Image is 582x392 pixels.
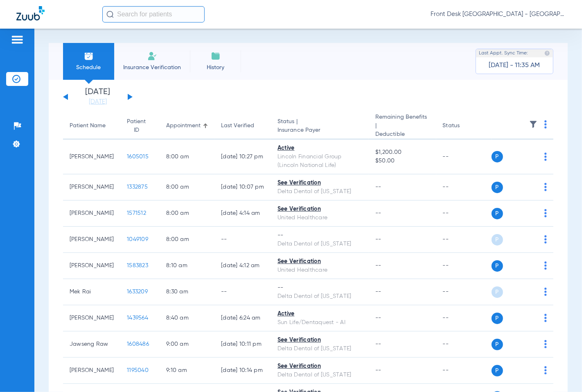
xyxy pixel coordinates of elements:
[544,314,547,322] img: group-dot-blue.svg
[489,61,540,70] span: [DATE] - 11:35 AM
[277,362,362,371] div: See Verification
[544,209,547,217] img: group-dot-blue.svg
[277,240,362,248] div: Delta Dental of [US_STATE]
[544,340,547,348] img: group-dot-blue.svg
[160,305,214,331] td: 8:40 AM
[492,234,503,246] span: P
[492,208,503,219] span: P
[277,205,362,214] div: See Verification
[526,183,534,191] img: x.svg
[84,51,94,61] img: Schedule
[436,140,492,174] td: --
[526,288,534,296] img: x.svg
[277,179,362,187] div: See Verification
[526,235,534,243] img: x.svg
[436,253,492,279] td: --
[127,117,146,135] div: Patient ID
[221,122,254,130] div: Last Verified
[63,201,120,227] td: [PERSON_NAME]
[160,174,214,201] td: 8:00 AM
[160,227,214,253] td: 8:00 AM
[127,315,148,321] span: 1439564
[221,122,264,130] div: Last Verified
[166,122,201,130] div: Appointment
[375,315,381,321] span: --
[160,140,214,174] td: 8:00 AM
[544,288,547,296] img: group-dot-blue.svg
[526,209,534,217] img: x.svg
[160,279,214,305] td: 8:30 AM
[436,227,492,253] td: --
[73,98,122,106] a: [DATE]
[160,253,214,279] td: 8:10 AM
[211,51,221,61] img: History
[375,157,430,165] span: $50.00
[120,63,184,72] span: Insurance Verification
[63,227,120,253] td: [PERSON_NAME]
[63,358,120,384] td: [PERSON_NAME]
[375,367,381,373] span: --
[492,339,503,350] span: P
[127,341,149,347] span: 1608486
[544,235,547,243] img: group-dot-blue.svg
[492,260,503,272] span: P
[127,367,149,373] span: 1195040
[106,11,114,18] img: Search Icon
[70,122,114,130] div: Patient Name
[127,263,148,268] span: 1583823
[544,120,547,128] img: group-dot-blue.svg
[544,261,547,270] img: group-dot-blue.svg
[196,63,235,72] span: History
[436,358,492,384] td: --
[492,365,503,376] span: P
[277,126,362,135] span: Insurance Payer
[277,336,362,345] div: See Verification
[375,289,381,295] span: --
[431,10,566,18] span: Front Desk [GEOGRAPHIC_DATA] - [GEOGRAPHIC_DATA] | My Community Dental Centers
[277,284,362,292] div: --
[541,353,582,392] iframe: Chat Widget
[436,201,492,227] td: --
[544,183,547,191] img: group-dot-blue.svg
[375,341,381,347] span: --
[63,279,120,305] td: Mek Rai
[375,210,381,216] span: --
[214,140,271,174] td: [DATE] 10:27 PM
[277,371,362,379] div: Delta Dental of [US_STATE]
[375,237,381,242] span: --
[492,182,503,193] span: P
[375,148,430,157] span: $1,200.00
[375,130,430,139] span: Deductible
[127,117,153,135] div: Patient ID
[277,144,362,153] div: Active
[147,51,157,61] img: Manual Insurance Verification
[16,6,45,20] img: Zuub Logo
[544,153,547,161] img: group-dot-blue.svg
[160,201,214,227] td: 8:00 AM
[277,310,362,318] div: Active
[160,331,214,358] td: 9:00 AM
[544,50,550,56] img: last sync help info
[63,174,120,201] td: [PERSON_NAME]
[11,35,24,45] img: hamburger-icon
[271,113,369,140] th: Status |
[214,305,271,331] td: [DATE] 6:24 AM
[436,305,492,331] td: --
[492,286,503,298] span: P
[375,184,381,190] span: --
[526,314,534,322] img: x.svg
[277,257,362,266] div: See Verification
[69,63,108,72] span: Schedule
[127,154,149,160] span: 1605015
[102,6,205,23] input: Search for patients
[127,210,146,216] span: 1571512
[369,113,436,140] th: Remaining Benefits |
[160,358,214,384] td: 9:10 AM
[127,184,148,190] span: 1332875
[436,174,492,201] td: --
[479,49,528,57] span: Last Appt. Sync Time:
[214,279,271,305] td: --
[277,153,362,170] div: Lincoln Financial Group (Lincoln National Life)
[127,237,148,242] span: 1049109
